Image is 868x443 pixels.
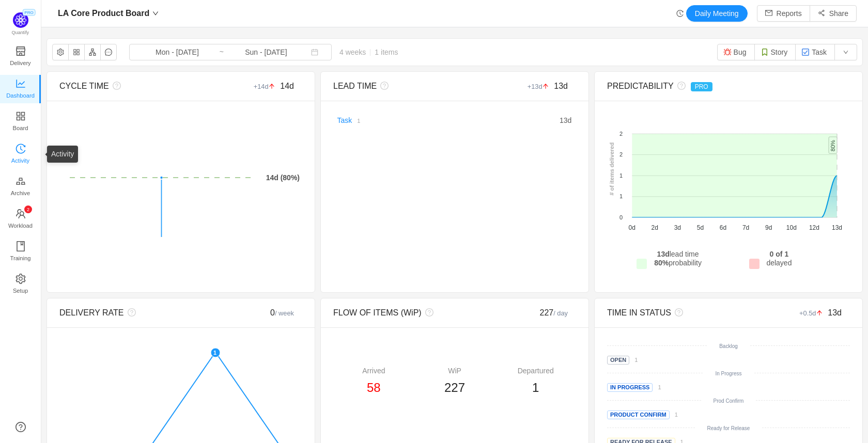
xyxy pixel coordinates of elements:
[16,144,26,165] a: Activity
[13,12,28,28] img: Quantify
[516,307,577,319] div: 227
[658,384,661,390] small: 1
[26,205,29,213] p: 2
[16,78,26,89] i: icon: line-chart
[254,83,281,90] small: +14d
[8,215,33,236] span: Workload
[629,355,638,363] a: 1
[16,176,26,186] i: icon: gold
[707,425,750,431] small: Ready for Release
[619,194,623,200] tspan: 1
[275,309,294,317] small: / week
[495,366,576,376] div: Departured
[652,225,658,232] tspan: 2d
[24,205,32,213] sup: 2
[619,214,623,220] tspan: 0
[11,150,29,171] span: Activity
[357,118,360,124] small: 1
[280,82,294,90] span: 14d
[607,356,629,365] span: Open
[16,242,26,262] a: Training
[11,183,30,203] span: Archive
[311,49,318,56] i: icon: calendar
[834,44,857,60] button: icon: down
[828,308,842,317] span: 13d
[16,46,26,56] i: icon: shop
[59,307,242,319] div: DELIVERY RATE
[269,83,275,90] i: icon: arrow-up
[761,48,769,56] img: 10315
[10,248,30,268] span: Training
[560,116,571,124] span: d
[12,30,29,35] span: Quantify
[714,398,744,404] small: Prod Confirm
[715,371,741,376] small: In Progress
[333,307,516,319] div: FLOW OF ITEMS (WiP)
[674,82,686,90] i: icon: question-circle
[352,116,360,124] a: 1
[671,308,683,317] i: icon: question-circle
[13,118,28,138] span: Board
[560,116,568,124] span: 13
[16,79,26,100] a: Dashboard
[270,308,294,317] span: 0
[414,366,495,376] div: WiP
[766,250,792,267] span: delayed
[607,80,789,92] div: PREDICTABILITY
[135,46,219,58] input: Start date
[333,82,377,90] span: LEAD TIME
[52,44,69,60] button: icon: setting
[16,274,26,284] i: icon: setting
[16,422,26,432] a: icon: question-circle
[542,83,549,90] i: icon: arrow-up
[16,111,26,121] i: icon: appstore
[686,5,748,22] button: Daily Meeting
[152,10,159,17] i: icon: down
[619,152,623,158] tspan: 2
[628,225,635,232] tspan: 0d
[786,225,797,232] tspan: 10d
[422,308,433,317] i: icon: question-circle
[333,366,414,376] div: Arrived
[607,383,653,392] span: In Progress
[553,309,568,317] small: / day
[691,82,712,91] span: PRO
[697,225,704,232] tspan: 5d
[58,5,149,22] span: LA Core Product Board
[444,381,465,394] span: 227
[124,308,136,317] i: icon: question-circle
[377,82,389,90] i: icon: question-circle
[770,250,789,258] strong: 0 of 1
[654,259,669,267] strong: 80%
[16,209,26,230] a: icon: teamWorkload
[653,383,661,391] a: 1
[816,310,823,317] i: icon: arrow-up
[670,410,678,418] a: 1
[16,112,26,132] a: Board
[607,410,670,419] span: Product Confirm
[224,46,308,58] input: End date
[654,250,702,267] span: lead time
[100,44,117,60] button: icon: message
[832,225,842,232] tspan: 13d
[675,412,678,418] small: 1
[16,144,26,154] i: icon: history
[742,225,749,232] tspan: 7d
[799,309,828,317] small: +0.5d
[84,44,101,60] button: icon: apartment
[723,48,732,56] img: 10303
[609,143,615,196] text: # of items delivered
[16,46,26,67] a: Delivery
[810,5,857,22] button: icon: share-altShare
[654,259,702,267] span: probability
[676,10,684,17] i: icon: history
[367,381,381,394] span: 58
[16,209,26,219] i: icon: team
[10,53,30,73] span: Delivery
[68,44,85,60] button: icon: appstore
[375,48,398,56] span: 1 items
[754,44,796,60] button: Story
[809,225,819,232] tspan: 12d
[765,225,772,232] tspan: 9d
[720,225,726,232] tspan: 6d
